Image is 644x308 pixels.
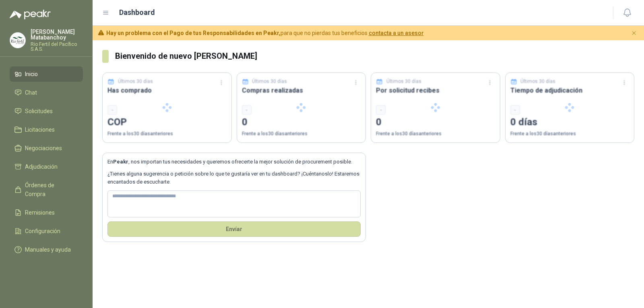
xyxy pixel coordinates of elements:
[10,205,83,220] a: Remisiones
[25,208,55,217] span: Remisiones
[25,245,71,254] span: Manuales y ayuda
[25,70,38,79] span: Inicio
[10,178,83,202] a: Órdenes de Compra
[10,141,83,156] a: Negociaciones
[10,10,51,19] img: Logo peakr
[25,162,58,171] span: Adjudicación
[107,221,361,237] button: Envíar
[31,29,83,40] p: [PERSON_NAME] Matabanchoy
[25,107,53,116] span: Solicitudes
[115,50,634,62] h3: Bienvenido de nuevo [PERSON_NAME]
[10,66,83,82] a: Inicio
[106,29,424,37] span: para que no pierdas tus beneficios
[10,103,83,119] a: Solicitudes
[113,159,128,165] b: Peakr
[10,33,25,48] img: Company Logo
[10,242,83,257] a: Manuales y ayuda
[10,85,83,100] a: Chat
[10,159,83,174] a: Adjudicación
[25,227,60,236] span: Configuración
[369,30,424,36] a: contacta a un asesor
[629,28,639,38] button: Cerrar
[10,122,83,137] a: Licitaciones
[25,181,75,198] span: Órdenes de Compra
[119,7,155,18] h1: Dashboard
[25,144,62,153] span: Negociaciones
[106,30,281,36] b: Hay un problema con el Pago de tus Responsabilidades en Peakr,
[25,125,55,134] span: Licitaciones
[10,223,83,239] a: Configuración
[25,88,37,97] span: Chat
[107,158,361,166] p: En , nos importan tus necesidades y queremos ofrecerte la mejor solución de procurement posible.
[107,170,361,186] p: ¿Tienes alguna sugerencia o petición sobre lo que te gustaría ver en tu dashboard? ¡Cuéntanoslo! ...
[31,42,83,52] p: Rio Fertil del Pacífico S.A.S.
